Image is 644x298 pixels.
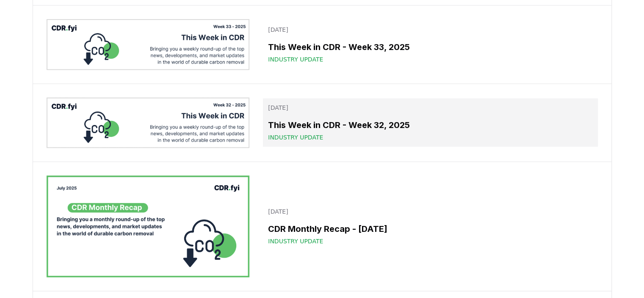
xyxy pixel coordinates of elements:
h3: CDR Monthly Recap - [DATE] [268,223,592,235]
a: [DATE]This Week in CDR - Week 33, 2025Industry Update [263,20,597,69]
img: CDR Monthly Recap - July 2025 blog post image [47,175,250,277]
p: [DATE] [268,207,592,216]
span: Industry Update [268,133,323,142]
p: [DATE] [268,25,592,34]
p: [DATE] [268,103,592,112]
img: This Week in CDR - Week 33, 2025 blog post image [47,19,250,70]
a: [DATE]CDR Monthly Recap - [DATE]Industry Update [263,202,597,251]
span: Industry Update [268,55,323,64]
a: [DATE]This Week in CDR - Week 32, 2025Industry Update [263,98,597,147]
h3: This Week in CDR - Week 33, 2025 [268,41,592,53]
h3: This Week in CDR - Week 32, 2025 [268,119,592,131]
img: This Week in CDR - Week 32, 2025 blog post image [47,97,250,148]
span: Industry Update [268,237,323,245]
